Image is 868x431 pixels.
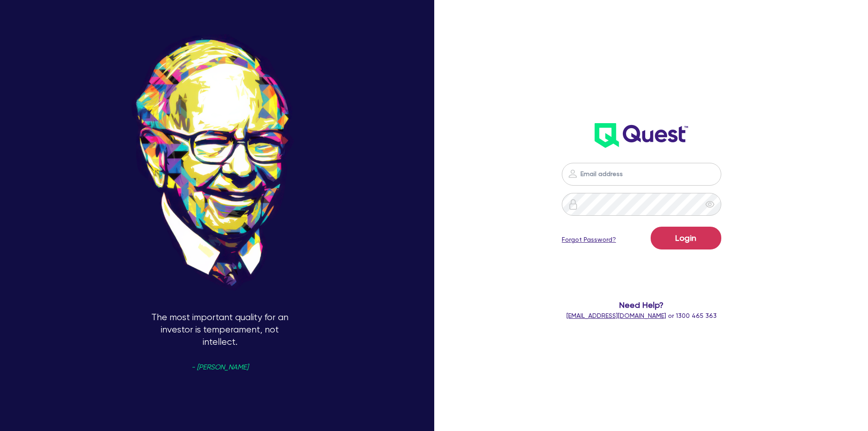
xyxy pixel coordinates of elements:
span: or 1300 465 363 [566,312,717,319]
button: Login [651,227,721,249]
input: Email address [562,163,721,186]
span: eye [705,200,714,209]
a: [EMAIL_ADDRESS][DOMAIN_NAME] [566,312,666,319]
span: Need Help? [525,299,758,311]
img: wH2k97JdezQIQAAAABJRU5ErkJggg== [595,123,688,148]
a: Forgot Password? [562,235,616,244]
span: - [PERSON_NAME] [191,364,248,371]
img: icon-password [568,199,579,210]
img: icon-password [567,168,578,179]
